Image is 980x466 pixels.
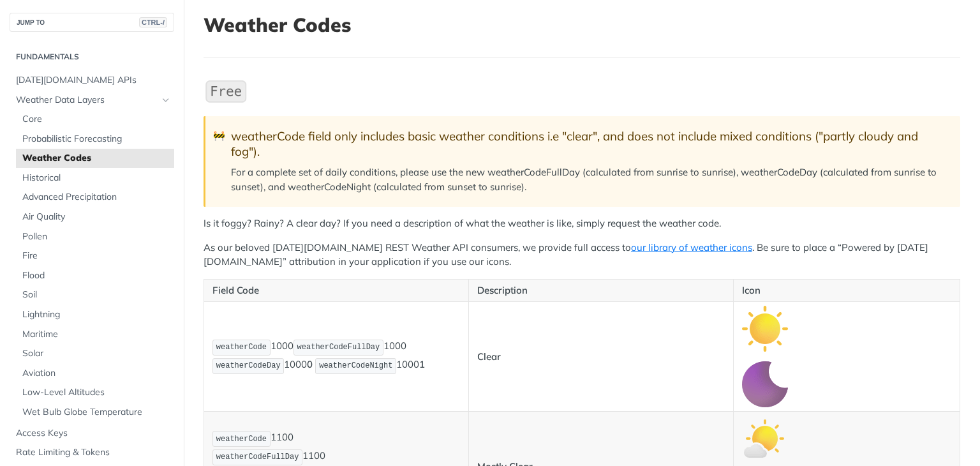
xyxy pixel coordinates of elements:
span: Flood [22,269,171,282]
span: weatherCodeFullDay [297,343,380,352]
a: our library of weather icons [631,241,752,253]
span: Rate Limiting & Tokens [16,446,171,459]
span: Expand image [742,322,788,334]
span: Weather Data Layers [16,94,158,107]
a: Flood [16,266,174,285]
strong: Clear [477,350,501,363]
span: Maritime [22,328,171,341]
p: Description [477,283,725,298]
span: CTRL-/ [139,17,167,27]
span: Expand image [742,432,788,444]
p: For a complete set of daily conditions, please use the new weatherCodeFullDay (calculated from su... [231,165,947,194]
img: clear_night [742,361,788,407]
p: Is it foggy? Rainy? A clear day? If you need a description of what the weather is like, simply re... [204,216,960,231]
span: Wet Bulb Globe Temperature [22,406,171,419]
span: Historical [22,172,171,184]
span: Pollen [22,230,171,243]
span: Air Quality [22,211,171,223]
span: Core [22,113,171,126]
img: clear_day [742,306,788,352]
a: Low-Level Altitudes [16,383,174,402]
p: As our beloved [DATE][DOMAIN_NAME] REST Weather API consumers, we provide full access to . Be sur... [204,241,960,269]
button: JUMP TOCTRL-/ [10,13,174,32]
a: [DATE][DOMAIN_NAME] APIs [10,71,174,90]
span: Expand image [742,377,788,389]
span: weatherCode [216,343,267,352]
a: Advanced Precipitation [16,188,174,207]
a: Solar [16,344,174,363]
a: Access Keys [10,424,174,443]
span: Lightning [22,308,171,321]
span: Soil [22,289,171,301]
span: weatherCodeDay [216,361,281,370]
a: Fire [16,246,174,266]
span: [DATE][DOMAIN_NAME] APIs [16,74,171,87]
p: Icon [742,283,952,298]
span: Low-Level Altitudes [22,386,171,399]
strong: 0 [307,358,313,370]
p: Field Code [212,283,460,298]
a: Air Quality [16,207,174,227]
a: Lightning [16,305,174,324]
span: Solar [22,347,171,360]
a: Wet Bulb Globe Temperature [16,403,174,422]
span: 🚧 [213,129,225,144]
h2: Fundamentals [10,51,174,63]
p: 1000 1000 1000 1000 [212,338,460,375]
span: Access Keys [16,427,171,440]
a: Probabilistic Forecasting [16,130,174,149]
span: weatherCodeFullDay [216,453,299,462]
a: Core [16,110,174,129]
a: Weather Data LayersHide subpages for Weather Data Layers [10,91,174,110]
h1: Weather Codes [204,13,960,36]
span: Probabilistic Forecasting [22,133,171,146]
img: mostly_clear_day [742,416,788,462]
a: Maritime [16,325,174,344]
a: Soil [16,285,174,304]
span: weatherCodeNight [319,361,392,370]
span: weatherCode [216,435,267,444]
a: Historical [16,169,174,188]
div: weatherCode field only includes basic weather conditions i.e "clear", and does not include mixed ... [231,129,947,159]
button: Hide subpages for Weather Data Layers [161,95,171,105]
strong: 1 [419,358,425,370]
span: Aviation [22,367,171,380]
a: Rate Limiting & Tokens [10,443,174,462]
a: Weather Codes [16,149,174,168]
span: Advanced Precipitation [22,191,171,204]
span: Fire [22,250,171,262]
a: Pollen [16,227,174,246]
span: Weather Codes [22,152,171,165]
a: Aviation [16,364,174,383]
